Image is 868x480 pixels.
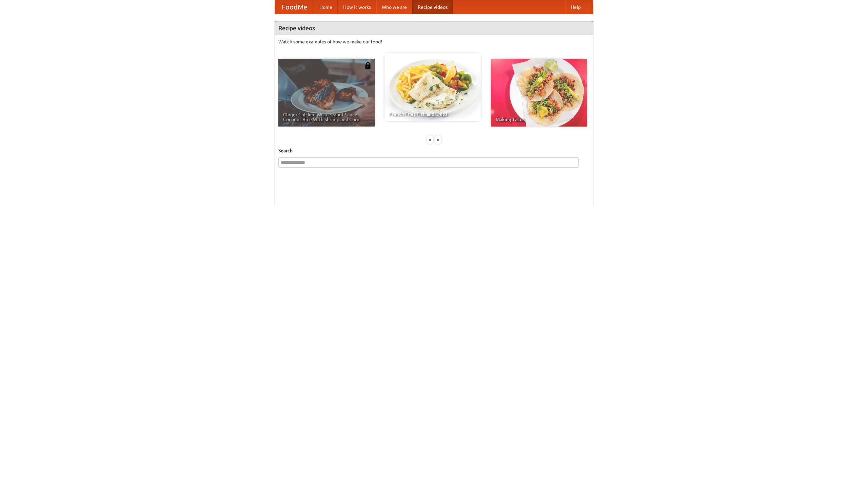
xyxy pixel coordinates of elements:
a: Help [565,0,586,14]
span: Making Tacos [496,117,583,122]
h5: Search [278,147,590,154]
span: French Fries Fish and Chips [389,112,476,116]
h4: Recipe videos [275,21,593,35]
a: How it works [338,0,376,14]
a: FoodMe [275,0,314,14]
p: Watch some examples of how we make our food! [278,38,590,45]
a: Home [314,0,338,14]
img: 483408.png [364,62,371,69]
div: » [435,135,441,144]
a: Recipe videos [412,0,453,14]
div: « [427,135,433,144]
a: Who we are [376,0,412,14]
a: French Fries Fish and Chips [384,53,481,121]
a: Making Tacos [491,59,587,127]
